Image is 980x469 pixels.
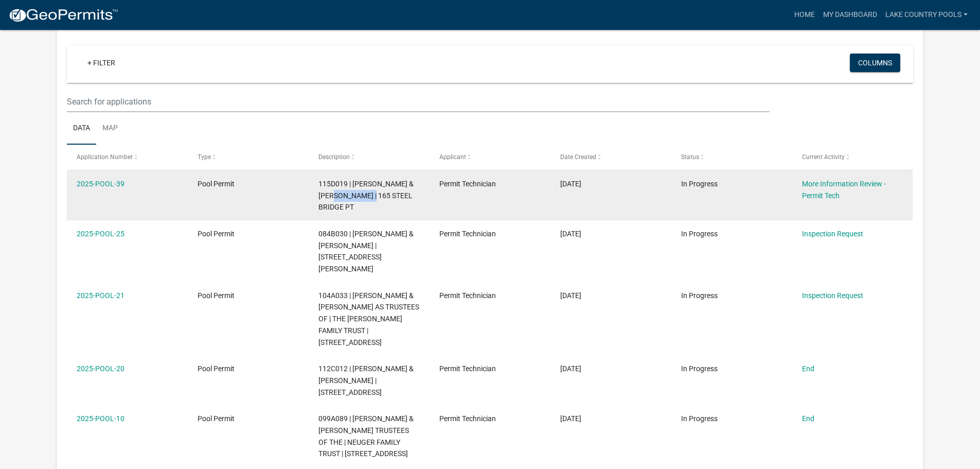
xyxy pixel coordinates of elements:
[560,291,581,300] span: 03/20/2025
[802,291,863,300] a: Inspection Request
[79,54,123,72] a: + Filter
[198,414,235,423] span: Pool Permit
[77,364,124,373] a: 2025-POOL-20
[439,291,496,300] span: Permit Technician
[96,112,124,145] a: Map
[881,5,972,25] a: Lake Country Pools
[681,153,699,161] span: Status
[198,291,235,300] span: Pool Permit
[198,230,235,238] span: Pool Permit
[439,180,496,188] span: Permit Technician
[318,364,414,396] span: 112C012 | MCNAMARA THOMAS J & MARY K HORTON | 360 COLD BRANCH RD
[802,230,863,238] a: Inspection Request
[198,153,211,161] span: Type
[198,364,235,373] span: Pool Permit
[802,364,814,373] a: End
[430,145,550,169] datatable-header-cell: Applicant
[318,153,350,161] span: Description
[560,230,581,238] span: 03/28/2025
[802,180,886,200] a: More Information Review - Permit Tech
[819,5,881,25] a: My Dashboard
[77,230,124,238] a: 2025-POOL-25
[318,291,419,346] span: 104A033 | MARBUT WILLIAM B & TONYA AS TRUSTEES OF | THE MARBUT FAMILY TRUST | 129 LAKE FOREST DR
[560,414,581,423] span: 02/05/2025
[439,153,466,161] span: Applicant
[790,5,819,25] a: Home
[309,145,430,169] datatable-header-cell: Description
[681,291,718,300] span: In Progress
[77,153,133,161] span: Application Number
[67,145,188,169] datatable-header-cell: Application Number
[681,230,718,238] span: In Progress
[550,145,671,169] datatable-header-cell: Date Created
[318,180,414,212] span: 115D019 | LEVENGOOD GARY A & LISA K | 165 STEEL BRIDGE PT
[77,291,124,300] a: 2025-POOL-21
[792,145,913,169] datatable-header-cell: Current Activity
[681,414,718,423] span: In Progress
[560,364,581,373] span: 03/20/2025
[67,112,96,145] a: Data
[67,91,769,112] input: Search for applications
[439,414,496,423] span: Permit Technician
[318,230,414,273] span: 084B030 | HAIRETIS ANDREW & KELLEY | 98 BAGLEY RD
[802,153,845,161] span: Current Activity
[681,364,718,373] span: In Progress
[77,180,124,188] a: 2025-POOL-39
[560,180,581,188] span: 08/11/2025
[198,180,235,188] span: Pool Permit
[318,414,414,458] span: 099A089 | NEUGER DENNIS & JENNIFER TRUSTEES OF THE | NEUGER FAMILY TRUST | 308 DEER TRACK RD
[681,180,718,188] span: In Progress
[439,364,496,373] span: Permit Technician
[560,153,596,161] span: Date Created
[188,145,309,169] datatable-header-cell: Type
[850,54,900,72] button: Columns
[439,230,496,238] span: Permit Technician
[802,414,814,423] a: End
[77,414,124,423] a: 2025-POOL-10
[671,145,792,169] datatable-header-cell: Status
